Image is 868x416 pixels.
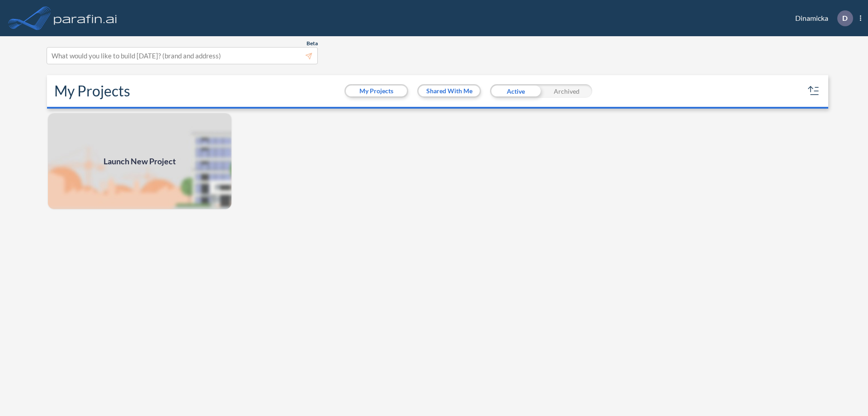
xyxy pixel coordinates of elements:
[104,155,176,167] span: Launch New Project
[346,86,407,96] button: My Projects
[47,112,232,210] img: add
[307,40,318,47] span: Beta
[782,10,861,26] div: Dinamicka
[54,82,130,100] h2: My Projects
[541,84,592,98] div: Archived
[807,84,821,98] button: sort
[842,14,848,22] p: D
[419,86,480,96] button: Shared With Me
[52,9,119,27] img: logo
[47,112,232,210] a: Launch New Project
[490,84,541,98] div: Active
